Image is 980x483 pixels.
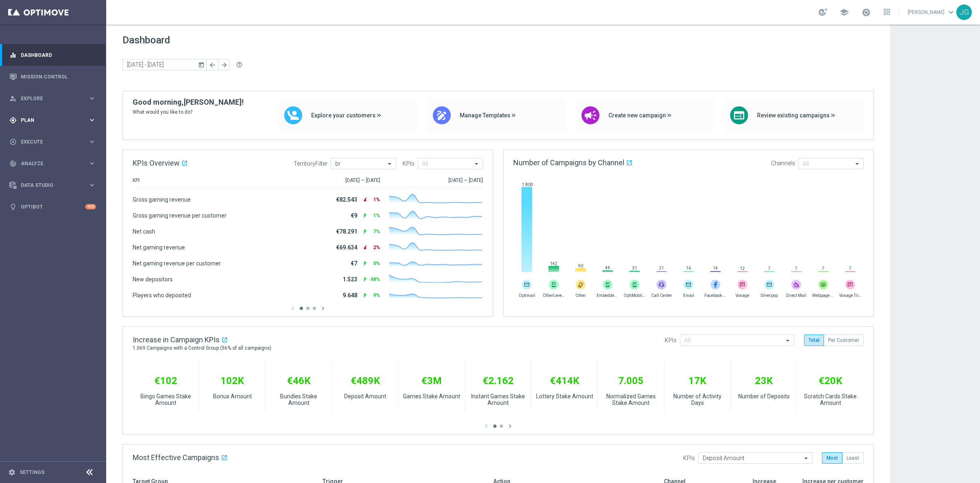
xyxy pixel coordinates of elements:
[9,117,96,124] button: gps_fixed Plan keyboard_arrow_right
[9,74,96,80] button: Mission Control
[21,96,88,101] span: Explore
[9,138,88,146] div: Execute
[88,181,96,189] i: keyboard_arrow_right
[9,182,96,189] button: Data Studio keyboard_arrow_right
[88,160,96,167] i: keyboard_arrow_right
[9,95,88,102] div: Explore
[88,94,96,102] i: keyboard_arrow_right
[956,4,972,20] div: JG
[9,95,17,102] i: person_search
[85,204,96,209] div: +10
[9,203,17,211] i: lightbulb
[8,469,16,476] i: settings
[9,182,88,189] div: Data Studio
[9,44,96,66] div: Dashboard
[840,8,849,17] span: school
[21,66,96,88] a: Mission Control
[21,161,88,166] span: Analyze
[9,117,17,124] i: gps_fixed
[9,139,96,145] button: play_circle_outline Execute keyboard_arrow_right
[21,118,88,123] span: Plan
[88,116,96,124] i: keyboard_arrow_right
[9,95,96,102] button: person_search Explore keyboard_arrow_right
[21,139,88,144] span: Execute
[9,52,17,59] i: equalizer
[9,160,96,167] button: track_changes Analyze keyboard_arrow_right
[947,8,955,17] span: keyboard_arrow_down
[9,52,96,58] button: equalizer Dashboard
[9,160,88,167] div: Analyze
[907,6,956,18] a: [PERSON_NAME]keyboard_arrow_down
[9,160,17,167] i: track_changes
[21,44,96,66] a: Dashboard
[9,196,96,218] div: Optibot
[9,66,96,88] div: Mission Control
[9,117,88,124] div: Plan
[20,470,45,475] a: Settings
[9,138,17,146] i: play_circle_outline
[9,204,96,210] button: lightbulb Optibot +10
[21,183,88,188] span: Data Studio
[88,138,96,146] i: keyboard_arrow_right
[21,196,85,218] a: Optibot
